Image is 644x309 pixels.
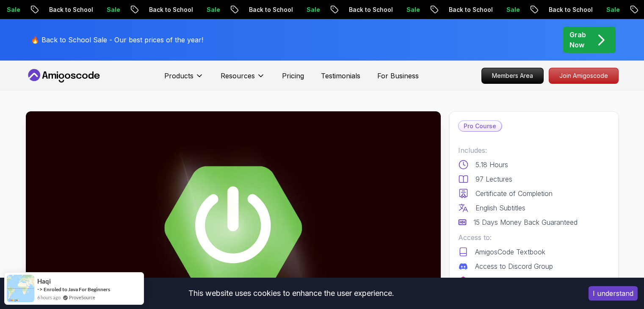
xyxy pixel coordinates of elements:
[475,188,553,199] p: Certificate of Completion
[459,121,501,131] p: Pro Course
[37,278,51,285] span: haqi
[69,294,95,301] a: ProveSource
[7,275,34,302] img: provesource social proof notification image
[37,286,43,292] span: ->
[221,71,265,88] button: Resources
[44,286,110,293] a: Enroled to Java For Beginners
[439,6,497,14] p: Back to School
[6,284,576,303] div: This website uses cookies to enhance the user experience.
[475,203,525,213] p: English Subtitles
[475,160,508,170] p: 5.18 Hours
[164,71,204,88] button: Products
[458,276,468,287] img: jetbrains logo
[40,6,97,14] p: Back to School
[475,247,545,257] p: AmigosCode Textbook
[569,30,586,50] p: Grab Now
[164,71,193,81] p: Products
[481,68,544,84] a: Members Area
[549,68,618,83] p: Join Amigoscode
[589,286,638,301] button: Accept cookies
[397,6,424,14] p: Sale
[321,71,360,81] a: Testimonials
[297,6,324,14] p: Sale
[97,6,124,14] p: Sale
[549,68,619,84] a: Join Amigoscode
[475,174,512,184] p: 97 Lectures
[377,71,419,81] a: For Business
[497,6,524,14] p: Sale
[475,276,539,287] p: IntelliJ IDEA Ultimate
[340,6,397,14] p: Back to School
[475,261,553,271] p: Access to Discord Group
[458,145,610,155] p: Includes:
[31,35,203,45] p: 🔥 Back to School Sale - Our best prices of the year!
[282,71,304,81] a: Pricing
[539,6,597,14] p: Back to School
[240,6,297,14] p: Back to School
[140,6,197,14] p: Back to School
[197,6,224,14] p: Sale
[597,6,624,14] p: Sale
[473,217,578,227] p: 15 Days Money Back Guaranteed
[221,71,255,81] p: Resources
[458,232,610,243] p: Access to:
[482,68,543,83] p: Members Area
[37,294,61,301] span: 6 hours ago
